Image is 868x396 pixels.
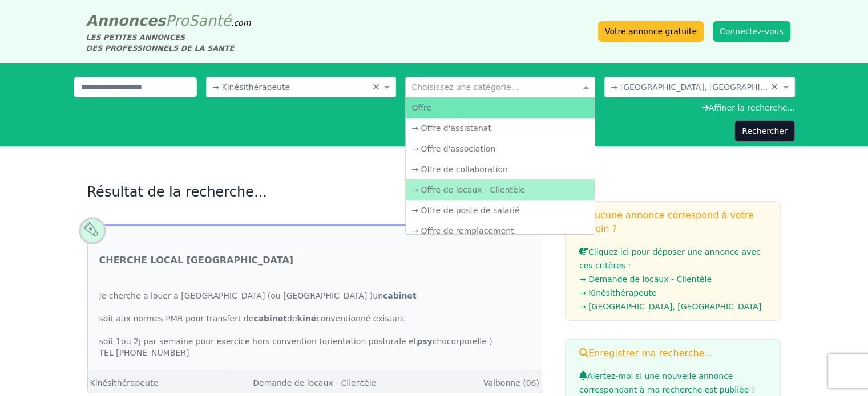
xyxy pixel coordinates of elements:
[417,337,432,346] strong: psy
[405,97,595,235] ng-dropdown-panel: Options list
[579,300,767,313] li: → [GEOGRAPHIC_DATA], [GEOGRAPHIC_DATA]
[253,314,287,323] strong: cabinet
[406,159,595,179] div: → Offre de collaboration
[770,81,780,93] span: Clear all
[406,97,595,118] div: Offre
[231,18,251,27] span: .com
[297,314,317,323] strong: kiné
[713,21,790,42] button: Connectez-vous
[90,378,159,387] a: Kinésithérapeute
[579,247,767,313] a: Cliquez ici pour déposer une annonce avec ces critères :→ Demande de locaux - Clientèle→ Kinésith...
[189,12,231,29] span: Santé
[734,120,794,142] button: Rechercher
[99,254,294,267] a: CHERCHE LOCAL [GEOGRAPHIC_DATA]
[86,12,166,29] span: Annonces
[406,221,595,241] div: → Offre de remplacement
[383,291,417,300] strong: cabinet
[579,272,767,286] li: → Demande de locaux - Clientèle
[253,378,376,387] a: Demande de locaux - Clientèle
[483,378,539,387] a: Valbonne (06)
[579,371,754,394] span: Alertez-moi si une nouvelle annonce correspondant à ma recherche est publiée !
[406,179,595,200] div: → Offre de locaux - Clientèle
[406,200,595,221] div: → Offre de poste de salarié
[579,346,767,360] h3: Enregistrer ma recherche...
[372,81,381,93] span: Clear all
[74,102,795,113] div: Affiner la recherche...
[165,12,189,29] span: Pro
[86,12,251,29] a: AnnoncesProSanté.com
[87,183,542,201] h2: Résultat de la recherche...
[406,118,595,138] div: → Offre d'assistanat
[86,32,251,54] div: LES PETITES ANNONCES DES PROFESSIONNELS DE LA SANTÉ
[88,279,542,370] div: Je cherche a louer a [GEOGRAPHIC_DATA] (ou [GEOGRAPHIC_DATA] )un soit aux normes PMR pour transfe...
[406,138,595,159] div: → Offre d'association
[598,21,704,42] a: Votre annonce gratuite
[579,286,767,300] li: → Kinésithérapeute
[579,209,767,236] h3: Aucune annonce correspond à votre besoin ?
